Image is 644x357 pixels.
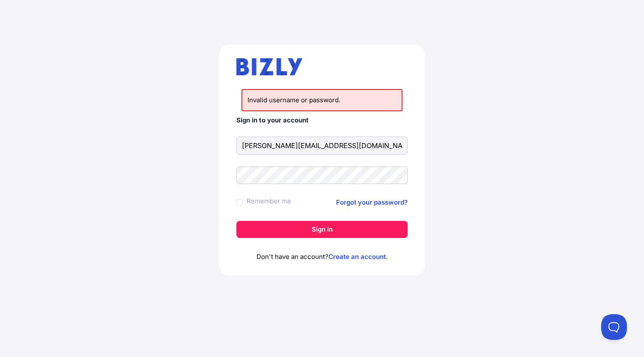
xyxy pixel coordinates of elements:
[236,58,302,75] img: bizly_logo.svg
[336,197,408,208] a: Forgot your password?
[328,253,386,261] a: Create an account
[247,196,291,206] label: Remember me
[236,252,408,262] p: Don't have an account? .
[236,221,408,238] button: Sign in
[236,116,408,125] h4: Sign in to your account
[236,137,408,155] input: Email
[241,89,402,111] li: Invalid username or password.
[601,314,627,340] iframe: Toggle Customer Support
